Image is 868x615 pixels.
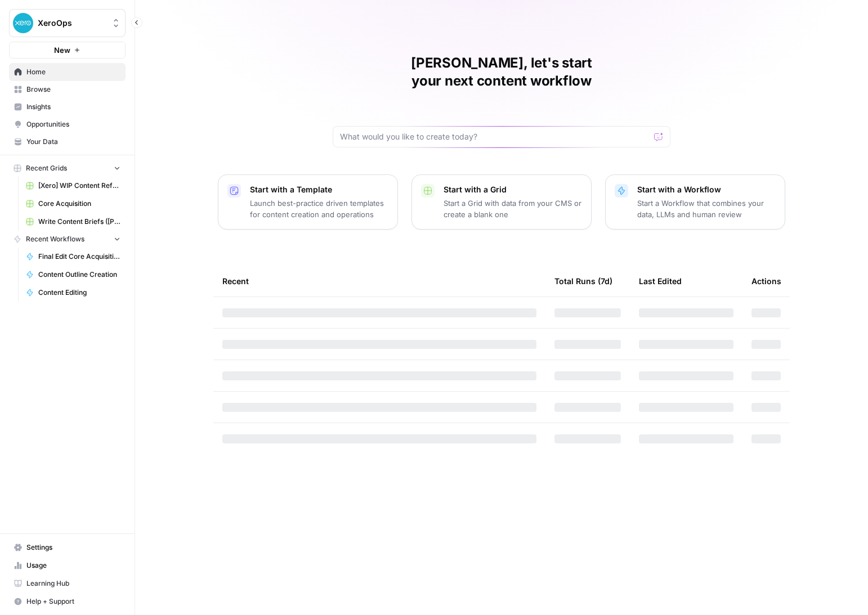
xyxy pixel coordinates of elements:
span: New [54,44,70,56]
button: New [9,42,126,59]
h1: [PERSON_NAME], let's start your next content workflow [333,54,670,90]
span: Insights [26,102,120,112]
a: Content Editing [21,284,126,302]
button: Help + Support [9,592,126,610]
p: Start a Grid with data from your CMS or create a blank one [444,197,582,220]
span: Settings [26,542,120,553]
p: Start with a Workflow [637,184,776,195]
span: [Xero] WIP Content Refresh [38,181,120,191]
a: Settings [9,538,126,556]
span: Content Outline Creation [38,270,120,280]
a: Learning Hub [9,574,126,592]
a: Usage [9,556,126,574]
span: Core Acquisition [38,199,120,209]
p: Start a Workflow that combines your data, LLMs and human review [637,197,776,220]
input: What would you like to create today? [340,131,650,142]
span: Opportunities [26,119,120,129]
a: Core Acquisition [21,195,126,213]
span: Home [26,67,120,77]
button: Start with a TemplateLaunch best-practice driven templates for content creation and operations [218,174,398,230]
div: Last Edited [639,266,682,297]
div: Actions [751,266,781,297]
span: XeroOps [38,17,106,29]
span: Content Editing [38,288,120,298]
div: Recent [222,266,536,297]
span: Learning Hub [26,578,120,589]
span: Recent Grids [26,163,67,173]
span: Your Data [26,137,120,147]
a: [Xero] WIP Content Refresh [21,177,126,195]
span: Write Content Briefs ([PERSON_NAME]) [38,217,120,227]
a: Content Outline Creation [21,266,126,284]
a: Write Content Briefs ([PERSON_NAME]) [21,213,126,231]
a: Opportunities [9,115,126,133]
button: Recent Grids [9,160,126,177]
button: Recent Workflows [9,231,126,248]
span: Usage [26,560,120,571]
a: Final Edit Core Acquisition [21,248,126,266]
button: Start with a WorkflowStart a Workflow that combines your data, LLMs and human review [605,174,785,230]
span: Recent Workflows [26,234,84,244]
span: Help + Support [26,596,120,607]
a: Your Data [9,133,126,151]
a: Browse [9,80,126,98]
span: Final Edit Core Acquisition [38,252,120,262]
img: XeroOps Logo [13,13,33,33]
span: Browse [26,84,120,95]
button: Start with a GridStart a Grid with data from your CMS or create a blank one [411,174,592,230]
p: Launch best-practice driven templates for content creation and operations [250,197,388,220]
a: Insights [9,98,126,116]
button: Workspace: XeroOps [9,9,126,37]
a: Home [9,63,126,81]
p: Start with a Template [250,184,388,195]
div: Total Runs (7d) [554,266,612,297]
p: Start with a Grid [444,184,582,195]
